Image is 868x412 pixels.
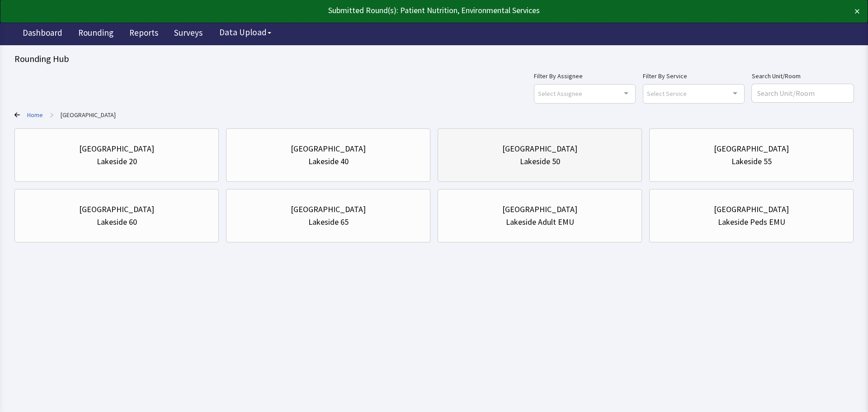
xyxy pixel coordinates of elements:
[291,142,366,155] div: [GEOGRAPHIC_DATA]
[752,84,854,102] input: Search Unit/Room
[308,216,349,228] div: Lakeside 65
[50,106,53,124] span: >
[97,155,137,168] div: Lakeside 20
[27,110,43,119] a: Home
[79,142,154,155] div: [GEOGRAPHIC_DATA]
[752,71,854,81] label: Search Unit/Room
[61,110,116,119] a: Lakeside Building
[167,23,209,45] a: Surveys
[520,155,560,168] div: Lakeside 50
[123,23,165,45] a: Reports
[8,4,775,17] div: Submitted Round(s): Patient Nutrition, Environmental Services
[854,4,860,19] button: ×
[714,203,789,216] div: [GEOGRAPHIC_DATA]
[731,155,772,168] div: Lakeside 55
[643,71,745,81] label: Filter By Service
[79,203,154,216] div: [GEOGRAPHIC_DATA]
[714,142,789,155] div: [GEOGRAPHIC_DATA]
[538,88,582,99] span: Select Assignee
[308,155,349,168] div: Lakeside 40
[16,23,69,45] a: Dashboard
[14,52,854,65] div: Rounding Hub
[214,24,277,41] button: Data Upload
[71,23,120,45] a: Rounding
[502,142,577,155] div: [GEOGRAPHIC_DATA]
[718,216,785,228] div: Lakeside Peds EMU
[647,88,687,99] span: Select Service
[291,203,366,216] div: [GEOGRAPHIC_DATA]
[506,216,574,228] div: Lakeside Adult EMU
[97,216,137,228] div: Lakeside 60
[502,203,577,216] div: [GEOGRAPHIC_DATA]
[534,71,636,81] label: Filter By Assignee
